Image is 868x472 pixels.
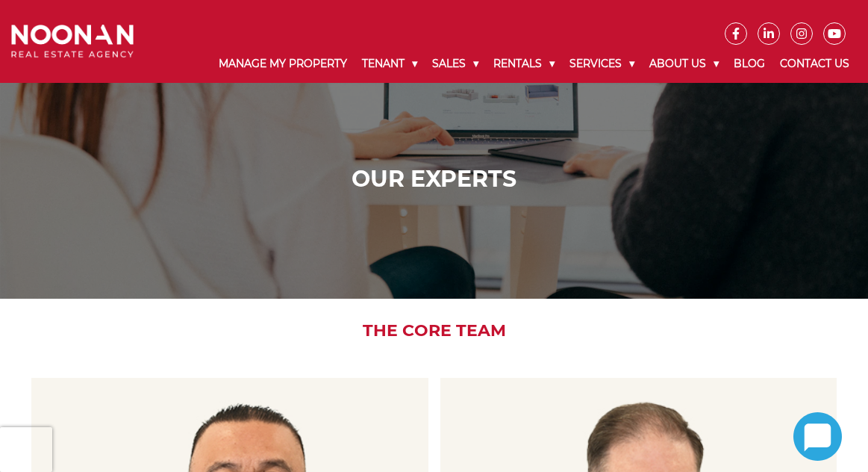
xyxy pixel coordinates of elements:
[355,45,425,83] a: Tenant
[15,321,853,341] h2: The Core Team
[15,166,853,193] h1: Our Experts
[486,45,562,83] a: Rentals
[726,45,772,83] a: Blog
[11,25,134,58] img: Noonan Real Estate Agency
[562,45,642,83] a: Services
[211,45,355,83] a: Manage My Property
[642,45,726,83] a: About Us
[772,45,857,83] a: Contact Us
[425,45,486,83] a: Sales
